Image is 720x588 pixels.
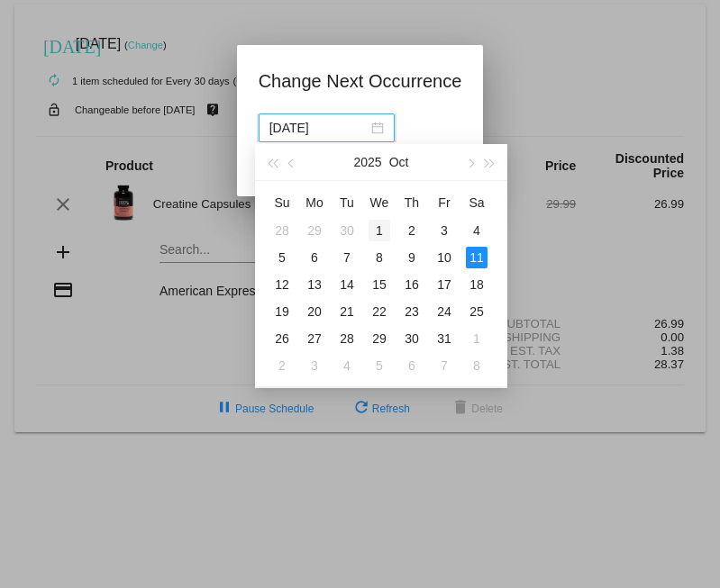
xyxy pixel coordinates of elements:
[262,144,282,180] button: Last year (Control + left)
[369,355,390,376] div: 5
[331,271,363,298] td: 10/14/2025
[271,247,293,268] div: 5
[460,217,493,244] td: 10/4/2025
[331,188,363,217] th: Tue
[401,247,423,268] div: 9
[266,271,298,298] td: 10/12/2025
[396,217,428,244] td: 10/2/2025
[298,325,331,352] td: 10/27/2025
[271,301,293,322] div: 19
[304,274,325,295] div: 13
[369,301,390,322] div: 22
[396,188,428,217] th: Thu
[282,144,302,180] button: Previous month (PageUp)
[363,271,396,298] td: 10/15/2025
[401,355,423,376] div: 6
[304,220,325,241] div: 29
[389,144,409,180] button: Oct
[298,188,331,217] th: Mon
[259,67,462,95] h1: Change Next Occurrence
[336,355,358,376] div: 4
[460,188,493,217] th: Sat
[369,274,390,295] div: 15
[336,328,358,349] div: 28
[363,352,396,379] td: 11/5/2025
[336,247,358,268] div: 7
[396,298,428,325] td: 10/23/2025
[271,328,293,349] div: 26
[269,118,368,138] input: Select date
[266,217,298,244] td: 9/28/2025
[428,352,460,379] td: 11/7/2025
[428,188,460,217] th: Fri
[433,328,455,349] div: 31
[266,244,298,271] td: 10/5/2025
[480,144,500,180] button: Next year (Control + right)
[433,301,455,322] div: 24
[298,298,331,325] td: 10/20/2025
[401,301,423,322] div: 23
[363,244,396,271] td: 10/8/2025
[336,301,358,322] div: 21
[428,244,460,271] td: 10/10/2025
[298,271,331,298] td: 10/13/2025
[369,220,390,241] div: 1
[466,247,488,268] div: 11
[298,352,331,379] td: 11/3/2025
[460,352,493,379] td: 11/8/2025
[460,244,493,271] td: 10/11/2025
[271,274,293,295] div: 12
[369,247,390,268] div: 8
[336,274,358,295] div: 14
[271,220,293,241] div: 28
[433,247,455,268] div: 10
[460,271,493,298] td: 10/18/2025
[428,271,460,298] td: 10/17/2025
[401,328,423,349] div: 30
[433,220,455,241] div: 3
[369,328,390,349] div: 29
[433,274,455,295] div: 17
[304,247,325,268] div: 6
[466,220,488,241] div: 4
[460,144,479,180] button: Next month (PageDown)
[396,244,428,271] td: 10/9/2025
[331,352,363,379] td: 11/4/2025
[266,325,298,352] td: 10/26/2025
[266,298,298,325] td: 10/19/2025
[363,298,396,325] td: 10/22/2025
[331,244,363,271] td: 10/7/2025
[354,144,382,180] button: 2025
[304,301,325,322] div: 20
[266,352,298,379] td: 11/2/2025
[396,352,428,379] td: 11/6/2025
[466,274,488,295] div: 18
[304,328,325,349] div: 27
[298,217,331,244] td: 9/29/2025
[363,325,396,352] td: 10/29/2025
[460,298,493,325] td: 10/25/2025
[466,355,488,376] div: 8
[466,328,488,349] div: 1
[401,274,423,295] div: 16
[396,325,428,352] td: 10/30/2025
[428,217,460,244] td: 10/3/2025
[363,217,396,244] td: 10/1/2025
[266,188,298,217] th: Sun
[271,355,293,376] div: 2
[336,220,358,241] div: 30
[466,301,488,322] div: 25
[460,325,493,352] td: 11/1/2025
[396,271,428,298] td: 10/16/2025
[428,325,460,352] td: 10/31/2025
[331,298,363,325] td: 10/21/2025
[433,355,455,376] div: 7
[331,217,363,244] td: 9/30/2025
[304,355,325,376] div: 3
[401,220,423,241] div: 2
[363,188,396,217] th: Wed
[331,325,363,352] td: 10/28/2025
[298,244,331,271] td: 10/6/2025
[428,298,460,325] td: 10/24/2025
